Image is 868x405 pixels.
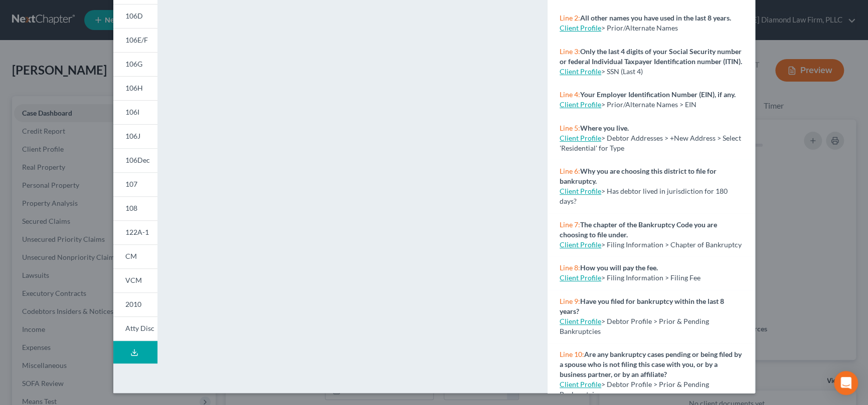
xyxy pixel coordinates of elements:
[113,316,157,341] a: Atty Disc
[580,90,736,99] strong: Your Employer Identification Number (EIN), if any.
[113,52,157,76] a: 106G
[560,350,742,378] strong: Are any bankruptcy cases pending or being filed by a spouse who is not filing this case with you,...
[113,220,157,244] a: 122A-1
[113,28,157,52] a: 106E/F
[560,90,580,99] span: Line 4:
[560,24,601,32] a: Client Profile
[113,148,157,172] a: 106Dec
[834,371,858,395] div: Open Intercom Messenger
[125,324,154,332] span: Atty Disc
[560,273,601,282] a: Client Profile
[125,300,141,308] span: 2010
[560,263,580,272] span: Line 8:
[560,187,601,195] a: Client Profile
[113,292,157,316] a: 2010
[125,180,137,188] span: 107
[560,380,709,398] span: > Debtor Profile > Prior & Pending Bankruptcies
[125,12,143,20] span: 106D
[125,84,143,92] span: 106H
[113,268,157,292] a: VCM
[580,14,731,22] strong: All other names you have used in the last 8 years.
[601,100,697,109] span: > Prior/Alternate Names > EIN
[125,60,142,68] span: 106G
[113,124,157,148] a: 106J
[601,24,678,32] span: > Prior/Alternate Names
[125,132,140,140] span: 106J
[560,297,580,305] span: Line 9:
[125,204,137,212] span: 108
[560,14,580,22] span: Line 2:
[560,380,601,388] a: Client Profile
[113,100,157,124] a: 106I
[125,228,149,236] span: 122A-1
[113,244,157,268] a: CM
[560,167,580,175] span: Line 6:
[560,220,717,239] strong: The chapter of the Bankruptcy Code you are choosing to file under.
[560,187,728,205] span: > Has debtor lived in jurisdiction for 180 days?
[601,67,643,76] span: > SSN (Last 4)
[560,317,709,335] span: > Debtor Profile > Prior & Pending Bankruptcies
[560,134,741,152] span: > Debtor Addresses > +New Address > Select 'Residential' for Type
[125,108,139,116] span: 106I
[125,36,148,44] span: 106E/F
[560,100,601,109] a: Client Profile
[125,156,150,164] span: 106Dec
[560,134,601,142] a: Client Profile
[560,317,601,325] a: Client Profile
[560,297,724,315] strong: Have you filed for bankruptcy within the last 8 years?
[580,124,629,132] strong: Where you live.
[113,172,157,196] a: 107
[113,4,157,28] a: 106D
[560,220,580,229] span: Line 7:
[113,196,157,220] a: 108
[580,263,658,272] strong: How you will pay the fee.
[560,240,601,249] a: Client Profile
[113,76,157,100] a: 106H
[560,167,717,185] strong: Why you are choosing this district to file for bankruptcy.
[601,240,742,249] span: > Filing Information > Chapter of Bankruptcy
[560,47,580,56] span: Line 3:
[601,273,701,282] span: > Filing Information > Filing Fee
[560,67,601,76] a: Client Profile
[125,276,142,284] span: VCM
[125,252,137,260] span: CM
[560,47,742,66] strong: Only the last 4 digits of your Social Security number or federal Individual Taxpayer Identificati...
[560,350,584,358] span: Line 10:
[560,124,580,132] span: Line 5:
